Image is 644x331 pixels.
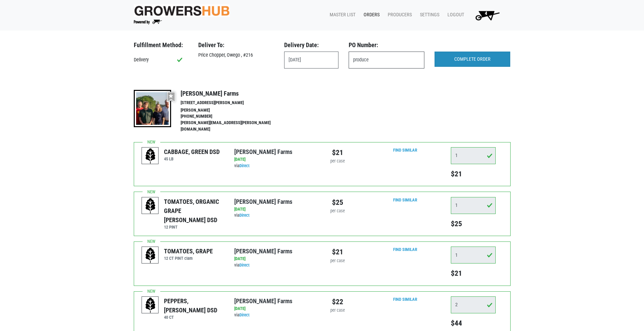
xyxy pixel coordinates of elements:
[234,248,292,255] a: [PERSON_NAME] Farms
[134,41,188,49] h3: Fulfillment Method:
[181,113,285,120] li: [PHONE_NUMBER]
[327,258,348,264] div: per case
[142,247,159,264] img: placeholder-variety-43d6402dacf2d531de610a020419775a.svg
[164,256,213,261] h6: 12 CT PINT clam
[442,8,467,21] a: Logout
[358,8,382,21] a: Orders
[164,296,224,315] div: PEPPERS, [PERSON_NAME] DSD
[234,256,317,262] div: [DATE]
[142,297,159,314] img: placeholder-variety-43d6402dacf2d531de610a020419775a.svg
[164,315,224,320] h6: 40 CT
[451,197,496,214] input: Qty
[327,307,348,314] div: per case
[234,212,317,219] div: via
[142,197,159,214] img: placeholder-variety-43d6402dacf2d531de610a020419775a.svg
[239,163,250,168] a: Direct
[451,319,496,328] h5: $44
[472,8,502,22] img: Cart
[451,170,496,178] h5: $21
[234,206,317,213] div: [DATE]
[193,52,279,59] div: Price Chopper, Owego , #216
[181,107,285,114] li: [PERSON_NAME]
[324,8,358,21] a: Master List
[451,296,496,313] input: Qty
[134,20,162,24] img: Powered by Big Wheelbarrow
[327,208,348,214] div: per case
[327,147,348,158] div: $21
[164,156,220,161] h6: 45 LB
[164,225,224,230] h6: 12 PINT
[239,213,250,218] a: Direct
[284,52,338,69] input: Select Date
[485,11,487,16] span: 4
[451,147,496,164] input: Qty
[451,219,496,228] h5: $25
[198,41,274,49] h3: Deliver To:
[181,120,285,133] li: [PERSON_NAME][EMAIL_ADDRESS][PERSON_NAME][DOMAIN_NAME]
[142,148,159,164] img: placeholder-variety-43d6402dacf2d531de610a020419775a.svg
[349,41,424,49] h3: PO Number:
[327,247,348,257] div: $21
[239,312,250,317] a: Direct
[284,41,338,49] h3: Delivery Date:
[164,247,213,256] div: TOMATOES, GRAPE
[234,163,317,169] div: via
[327,296,348,307] div: $22
[234,198,292,205] a: [PERSON_NAME] Farms
[435,52,510,67] input: COMPLETE ORDER
[393,148,417,153] a: Find Similar
[327,158,348,164] div: per case
[393,247,417,252] a: Find Similar
[234,148,292,155] a: [PERSON_NAME] Farms
[234,262,317,269] div: via
[181,100,285,106] li: [STREET_ADDRESS][PERSON_NAME]
[234,306,317,312] div: [DATE]
[467,8,505,22] a: 4
[234,156,317,163] div: [DATE]
[164,197,224,225] div: TOMATOES, ORGANIC GRAPE [PERSON_NAME] DSD
[451,269,496,278] h5: $21
[382,8,415,21] a: Producers
[134,90,171,127] img: thumbnail-8a08f3346781c529aa742b86dead986c.jpg
[239,262,250,268] a: Direct
[164,147,220,156] div: CABBAGE, GREEN DSD
[234,312,317,318] div: via
[234,297,292,305] a: [PERSON_NAME] Farms
[181,90,285,97] h4: [PERSON_NAME] Farms
[327,197,348,208] div: $25
[451,247,496,264] input: Qty
[134,4,230,17] img: original-fc7597fdc6adbb9d0e2ae620e786d1a2.jpg
[393,197,417,202] a: Find Similar
[415,8,442,21] a: Settings
[393,297,417,302] a: Find Similar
